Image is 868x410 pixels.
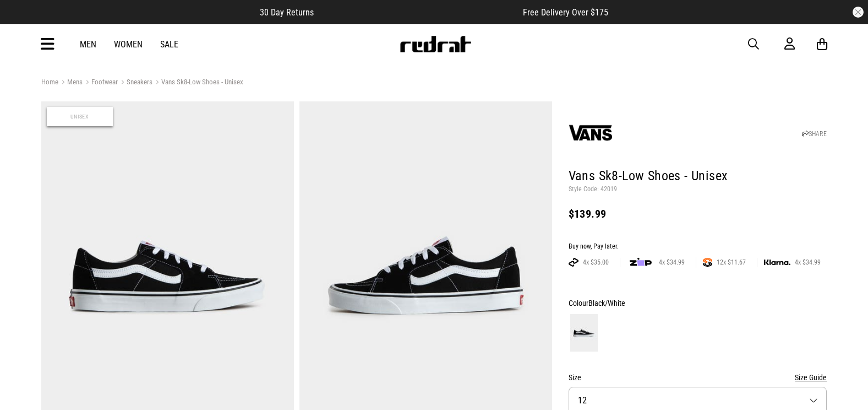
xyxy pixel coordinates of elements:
img: KLARNA [764,260,790,266]
a: Home [41,78,58,86]
a: Mens [58,78,83,88]
a: Vans Sk8-Low Shoes - Unisex [152,78,243,88]
img: SPLITPAY [703,258,712,267]
img: zip [630,257,652,268]
p: Style Code: 42019 [569,185,827,194]
span: Unisex [47,107,113,126]
a: SHARE [802,130,827,138]
div: Buy now, Pay later. [569,242,827,251]
h1: Vans Sk8-Low Shoes - Unisex [569,168,827,185]
a: Sneakers [118,78,152,88]
img: Black/White [570,314,598,352]
img: Vans [569,111,613,155]
button: Size Guide [795,371,827,384]
span: 12 [578,395,587,406]
span: 30 Day Returns [260,7,314,18]
div: Size [569,371,827,384]
div: $139.99 [569,207,827,220]
span: 4x $34.99 [790,258,825,267]
span: Black/White [588,299,625,307]
div: Colour [569,296,827,310]
a: Women [114,39,143,50]
iframe: Customer reviews powered by Trustpilot [336,7,501,18]
a: Sale [160,39,178,50]
img: Redrat logo [399,36,472,52]
img: AFTERPAY [569,258,578,267]
span: 4x $34.99 [654,258,689,267]
span: 12x $11.67 [712,258,750,267]
a: Men [80,39,96,50]
span: 4x $35.00 [578,258,613,267]
a: Footwear [83,78,118,88]
span: Free Delivery Over $175 [523,7,608,18]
